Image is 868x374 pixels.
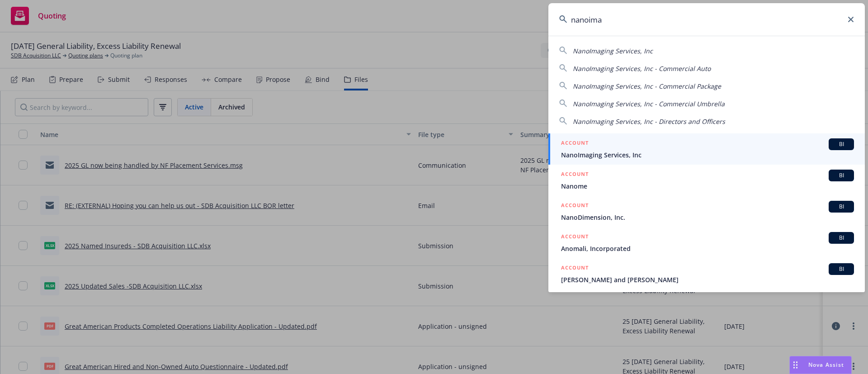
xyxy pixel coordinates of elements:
span: NanoDimension, Inc. [561,213,854,222]
span: NanoImaging Services, Inc [573,47,653,55]
span: BI [832,140,850,148]
a: ACCOUNTBINanoImaging Services, Inc [548,133,865,165]
span: BI [832,203,850,211]
a: ACCOUNTBINanoDimension, Inc. [548,196,865,227]
span: Anomali, Incorporated [561,244,854,253]
span: BI [832,171,850,180]
a: ACCOUNTBI[PERSON_NAME] and [PERSON_NAME] [548,258,865,289]
span: [PERSON_NAME] and [PERSON_NAME] [561,275,854,284]
span: Nanome [561,181,854,191]
h5: ACCOUNT [561,138,589,149]
span: NanoImaging Services, Inc - Commercial Umbrella [573,99,725,108]
span: BI [832,234,850,242]
span: NanoImaging Services, Inc - Commercial Package [573,82,721,90]
span: NanoImaging Services, Inc [561,150,854,160]
a: ACCOUNTBIAnomali, Incorporated [548,227,865,258]
h5: ACCOUNT [561,232,589,243]
h5: ACCOUNT [561,170,589,180]
h5: ACCOUNT [561,201,589,212]
button: Nova Assist [789,356,852,374]
span: BI [832,265,850,273]
a: ACCOUNTBINanome [548,165,865,196]
h5: ACCOUNT [561,263,589,274]
span: NanoImaging Services, Inc - Commercial Auto [573,64,711,73]
input: Search... [548,3,865,36]
span: NanoImaging Services, Inc - Directors and Officers [573,117,725,126]
span: Nova Assist [808,361,844,369]
div: Drag to move [790,356,801,374]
